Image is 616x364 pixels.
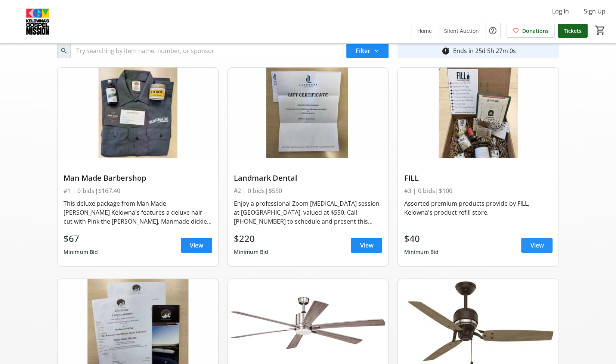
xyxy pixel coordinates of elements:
[444,27,479,35] span: Silent Auction
[360,241,373,250] span: View
[564,27,582,35] span: Tickets
[453,46,516,55] div: Ends in 25d 5h 27m 0s
[234,174,383,183] div: Landmark Dental
[558,24,588,38] a: Tickets
[64,245,98,259] div: Minimum Bid
[404,232,439,245] div: $40
[351,238,382,253] a: View
[530,241,544,250] span: View
[64,232,98,245] div: $67
[228,68,389,158] img: Landmark Dental
[404,186,552,196] div: #3 | 0 bids | $100
[190,241,203,250] span: View
[417,27,432,35] span: Home
[522,27,549,35] span: Donations
[411,24,438,38] a: Home
[64,199,212,226] div: This deluxe package from Man Made [PERSON_NAME] Kelowna's features a deluxe hair cut with Pink th...
[346,43,389,58] button: Filter
[441,46,450,55] mat-icon: timer_outline
[578,5,612,17] button: Sign Up
[4,3,71,40] img: Kelowna's Gospel Mission's Logo
[521,238,552,253] a: View
[404,245,439,259] div: Minimum Bid
[58,68,218,158] img: Man Made Barbershop
[234,199,383,226] div: Enjoy a professional Zoom [MEDICAL_DATA] session at [GEOGRAPHIC_DATA], valued at $550. Call [PHON...
[552,7,569,16] span: Log In
[64,186,212,196] div: #1 | 0 bids | $167.40
[546,5,575,17] button: Log In
[64,174,212,183] div: Man Made Barbershop
[234,245,269,259] div: Minimum Bid
[485,23,500,38] button: Help
[70,43,344,58] input: Try searching by item name, number, or sponsor
[594,24,607,37] button: Cart
[181,238,212,253] a: View
[355,46,370,55] span: Filter
[404,174,552,183] div: FILL
[398,68,558,158] img: FILL
[584,7,606,16] span: Sign Up
[438,24,485,38] a: Silent Auction
[404,199,552,217] div: Assorted premium products provide by FILL, Kelowna's product refill store.
[507,24,555,38] a: Donations
[234,232,269,245] div: $220
[234,186,383,196] div: #2 | 0 bids | $550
